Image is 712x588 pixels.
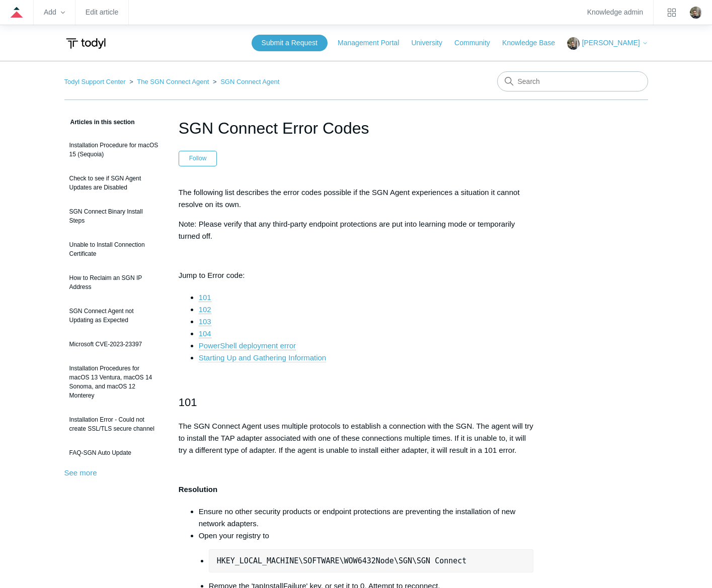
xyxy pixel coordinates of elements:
[179,420,534,456] p: The SGN Connect Agent uses multiple protocols to establish a connection with the SGN. The agent w...
[86,10,118,15] a: Edit article
[179,485,218,494] strong: Resolution
[502,38,565,48] a: Knowledge Base
[199,329,211,338] a: 104
[64,335,164,354] a: Microsoft CVE-2023-23397
[64,119,135,126] span: Articles in this section
[199,353,326,362] a: Starting Up and Gathering Information
[64,202,164,230] a: SGN Connect Binary Install Steps
[127,78,211,85] li: The SGN Connect Agent
[179,394,534,411] h2: 101
[64,410,164,438] a: Installation Error - Could not create SSL/TLS secure channel
[211,78,279,85] li: SGN Connect Agent
[252,35,328,51] a: Submit a Request
[179,269,534,281] p: Jump to Error code:
[64,136,164,164] a: Installation Procedure for macOS 15 (Sequoia)
[64,235,164,263] a: Unable to Install Connection Certificate
[411,38,452,48] a: University
[199,293,211,302] a: 101
[497,71,648,91] input: Search
[64,302,164,330] a: SGN Connect Agent not Updating as Expected
[64,78,126,85] a: Todyl Support Center
[587,10,643,15] a: Knowledge admin
[64,169,164,197] a: Check to see if SGN Agent Updates are Disabled
[690,7,702,19] zd-hc-trigger: Click your profile icon to open the profile menu
[338,38,409,48] a: Management Portal
[64,34,107,53] img: Todyl Support Center Help Center home page
[137,78,209,85] a: The SGN Connect Agent
[179,186,534,211] p: The following list describes the error codes possible if the SGN Agent experiences a situation it...
[220,78,279,85] a: SGN Connect Agent
[64,468,97,477] a: See more
[199,506,534,530] li: Ensure no other security products or endpoint protections are preventing the installation of new ...
[199,305,211,314] a: 102
[199,341,296,350] a: PowerShell deployment error
[64,359,164,405] a: Installation Procedures for macOS 13 Ventura, macOS 14 Sonoma, and macOS 12 Monterey
[209,549,534,572] pre: HKEY_LOCAL_MACHINE\SOFTWARE\WOW6432Node\SGN\SGN Connect
[690,7,702,19] img: user avatar
[179,151,217,166] button: Follow Article
[64,268,164,297] a: How to Reclaim an SGN IP Address
[179,218,534,242] p: Note: Please verify that any third-party endpoint protections are put into learning mode or tempo...
[44,10,65,15] zd-hc-trigger: Add
[567,37,648,50] button: [PERSON_NAME]
[199,317,211,326] a: 103
[454,38,500,48] a: Community
[64,78,128,85] li: Todyl Support Center
[179,116,534,140] h1: SGN Connect Error Codes
[64,443,164,462] a: FAQ-SGN Auto Update
[582,39,640,47] span: [PERSON_NAME]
